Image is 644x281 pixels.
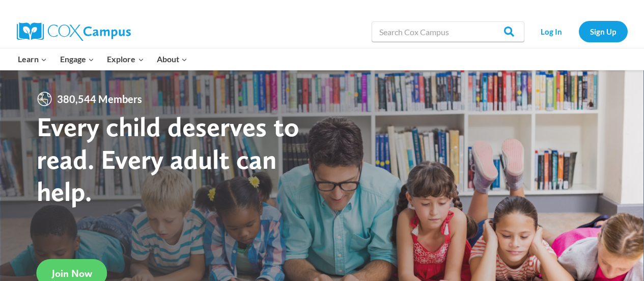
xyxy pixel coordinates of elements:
[17,22,131,41] img: Cox Campus
[12,48,194,70] nav: Primary Navigation
[157,53,187,66] span: About
[18,53,47,66] span: Learn
[372,21,524,42] input: Search Cox Campus
[37,110,299,208] strong: Every child deserves to read. Every adult can help.
[529,21,628,42] nav: Secondary Navigation
[529,21,574,42] a: Log In
[52,267,92,279] span: Join Now
[60,53,94,66] span: Engage
[579,21,628,42] a: Sign Up
[53,91,146,107] span: 380,544 Members
[107,53,144,66] span: Explore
